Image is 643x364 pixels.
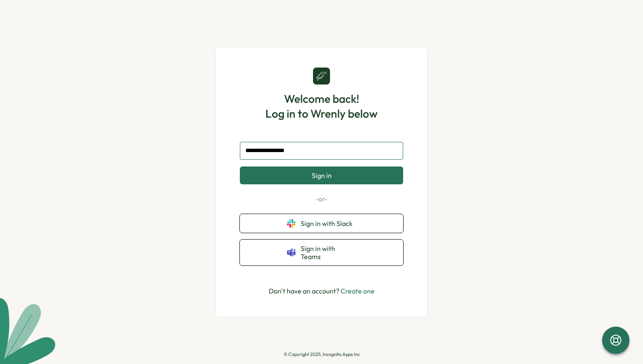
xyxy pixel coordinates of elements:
button: Sign in [240,166,403,184]
span: Sign in with Teams [301,245,356,260]
span: Sign in [312,172,332,179]
h1: Welcome back! Log in to Wrenly below [265,91,378,121]
button: Sign in with Slack [240,214,403,233]
span: Sign in with Slack [301,220,356,227]
p: -or- [240,195,403,204]
p: Don't have an account? [269,286,375,296]
button: Sign in with Teams [240,240,403,265]
a: Create one [341,287,375,295]
p: © Copyright 2025, Incognito Apps Inc [284,352,360,357]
